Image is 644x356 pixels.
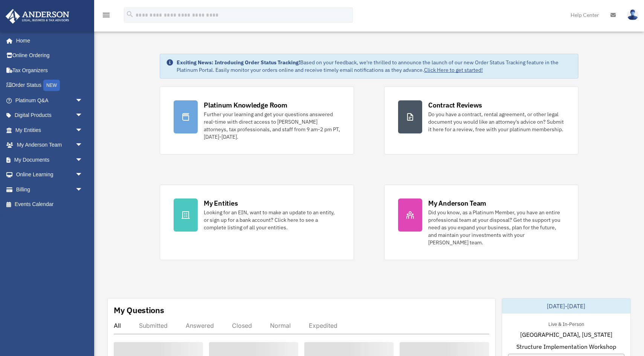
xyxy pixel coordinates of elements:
i: menu [102,11,111,20]
a: Billingarrow_drop_down [5,182,94,197]
div: Expedited [309,322,337,329]
div: Do you have a contract, rental agreement, or other legal document you would like an attorney's ad... [428,111,565,133]
div: Contract Reviews [428,100,482,110]
a: Home [5,33,90,48]
div: Did you know, as a Platinum Member, you have an entire professional team at your disposal? Get th... [428,209,565,246]
span: arrow_drop_down [75,93,90,108]
span: arrow_drop_down [75,152,90,168]
a: Tax Organizers [5,63,94,78]
a: Click Here to get started! [424,67,483,73]
span: arrow_drop_down [75,167,90,183]
div: Looking for an EIN, want to make an update to an entity, or sign up for a bank account? Click her... [204,209,340,231]
a: Platinum Knowledge Room Further your learning and get your questions answered real-time with dire... [160,86,354,155]
a: Order StatusNEW [5,78,94,93]
div: Normal [270,322,291,329]
span: [GEOGRAPHIC_DATA], [US_STATE] [520,330,612,339]
div: My Anderson Team [428,198,486,208]
a: Contract Reviews Do you have a contract, rental agreement, or other legal document you would like... [384,86,578,155]
a: Online Ordering [5,48,94,63]
a: Platinum Q&Aarrow_drop_down [5,93,94,108]
div: Live & In-Person [542,320,590,327]
a: My Anderson Team Did you know, as a Platinum Member, you have an entire professional team at your... [384,185,578,260]
a: My Entities Looking for an EIN, want to make an update to an entity, or sign up for a bank accoun... [160,185,354,260]
span: Structure Implementation Workshop [516,342,616,351]
div: All [114,322,121,329]
div: Submitted [139,322,168,329]
a: My Documentsarrow_drop_down [5,152,94,167]
a: Digital Productsarrow_drop_down [5,108,94,123]
a: Events Calendar [5,197,94,212]
div: My Questions [114,304,164,316]
div: NEW [43,80,60,91]
span: arrow_drop_down [75,123,90,138]
strong: Exciting News: Introducing Order Status Tracking! [177,59,300,66]
a: Online Learningarrow_drop_down [5,167,94,182]
i: search [126,10,134,18]
div: Based on your feedback, we're thrilled to announce the launch of our new Order Status Tracking fe... [177,59,572,74]
div: Further your learning and get your questions answered real-time with direct access to [PERSON_NAM... [204,111,340,141]
a: menu [102,13,111,20]
div: [DATE]-[DATE] [502,298,631,314]
span: arrow_drop_down [75,138,90,153]
span: arrow_drop_down [75,182,90,197]
div: Closed [232,322,252,329]
a: My Anderson Teamarrow_drop_down [5,138,94,153]
img: Anderson Advisors Platinum Portal [3,9,72,24]
a: My Entitiesarrow_drop_down [5,123,94,138]
div: Answered [186,322,214,329]
div: My Entities [204,198,238,208]
div: Platinum Knowledge Room [204,100,287,110]
span: arrow_drop_down [75,108,90,123]
img: User Pic [627,9,638,20]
